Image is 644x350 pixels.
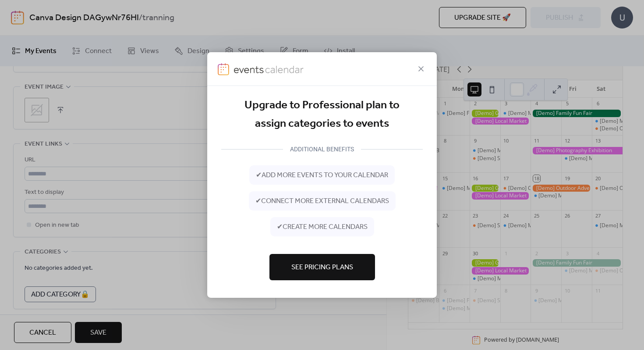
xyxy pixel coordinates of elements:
span: ✔ connect more external calendars [255,196,389,207]
img: logo-type [234,63,304,75]
div: ADDITIONAL BENEFITS [283,144,361,154]
div: Upgrade to Professional plan to assign categories to events [221,96,423,133]
span: ✔ add more events to your calendar [256,170,388,181]
img: logo-icon [218,63,229,75]
span: ✔ create more calendars [277,222,368,232]
span: See Pricing Plans [291,262,353,273]
button: See Pricing Plans [269,254,375,280]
